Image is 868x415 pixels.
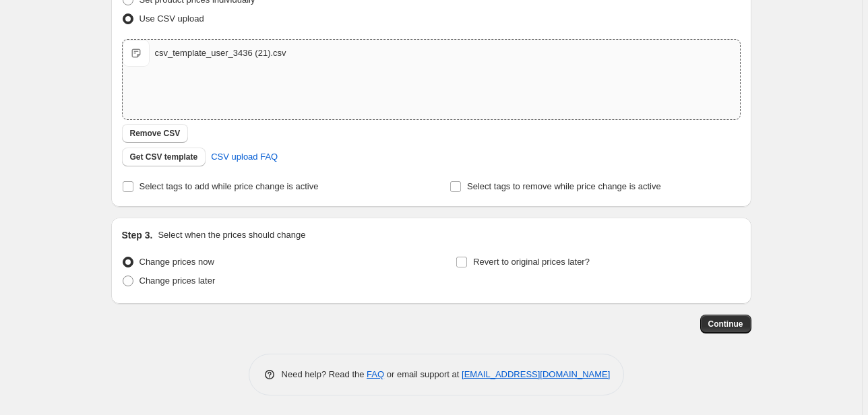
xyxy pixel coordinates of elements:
[462,369,610,379] a: [EMAIL_ADDRESS][DOMAIN_NAME]
[467,181,661,191] span: Select tags to remove while price change is active
[122,124,189,143] button: Remove CSV
[122,148,206,166] button: Get CSV template
[139,13,204,24] span: Use CSV upload
[384,369,462,379] span: or email support at
[139,257,214,267] span: Change prices now
[130,128,181,139] span: Remove CSV
[473,257,590,267] span: Revert to original prices later?
[367,369,384,379] a: FAQ
[282,369,367,379] span: Need help? Read the
[139,181,319,191] span: Select tags to add while price change is active
[708,319,743,329] span: Continue
[211,150,278,164] span: CSV upload FAQ
[158,228,305,242] p: Select when the prices should change
[700,315,751,333] button: Continue
[122,228,153,242] h2: Step 3.
[139,276,216,286] span: Change prices later
[203,146,286,168] a: CSV upload FAQ
[155,46,286,60] div: csv_template_user_3436 (21).csv
[130,152,198,162] span: Get CSV template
